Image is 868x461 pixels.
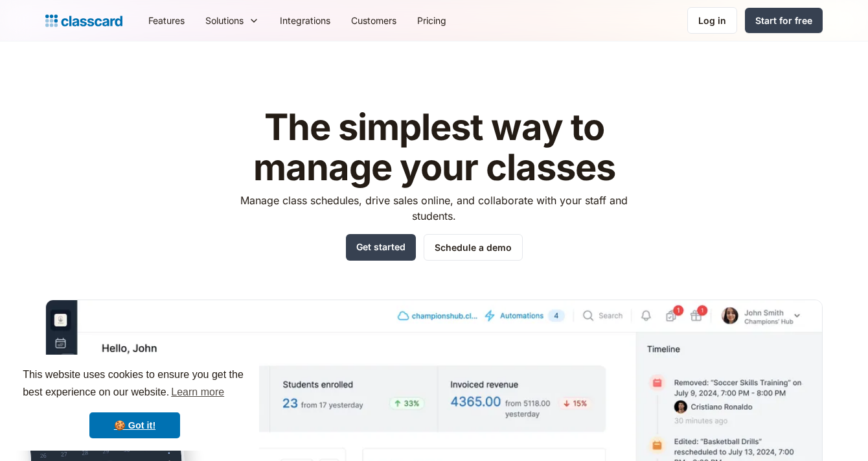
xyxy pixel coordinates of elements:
[205,14,244,27] div: Solutions
[45,12,122,30] a: Logo
[407,6,457,35] a: Pricing
[195,6,269,35] div: Solutions
[698,14,726,27] div: Log in
[229,193,640,224] p: Manage class schedules, drive sales online, and collaborate with your staff and students.
[424,234,523,261] a: Schedule a demo
[341,6,407,35] a: Customers
[138,6,195,35] a: Features
[229,108,640,187] h1: The simplest way to manage your classes
[169,383,226,402] a: learn more about cookies
[89,412,180,438] a: dismiss cookie message
[745,8,823,33] a: Start for free
[755,14,812,27] div: Start for free
[346,234,416,261] a: Get started
[23,367,247,402] span: This website uses cookies to ensure you get the best experience on our website.
[687,7,737,34] a: Log in
[10,355,259,451] div: cookieconsent
[269,6,341,35] a: Integrations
